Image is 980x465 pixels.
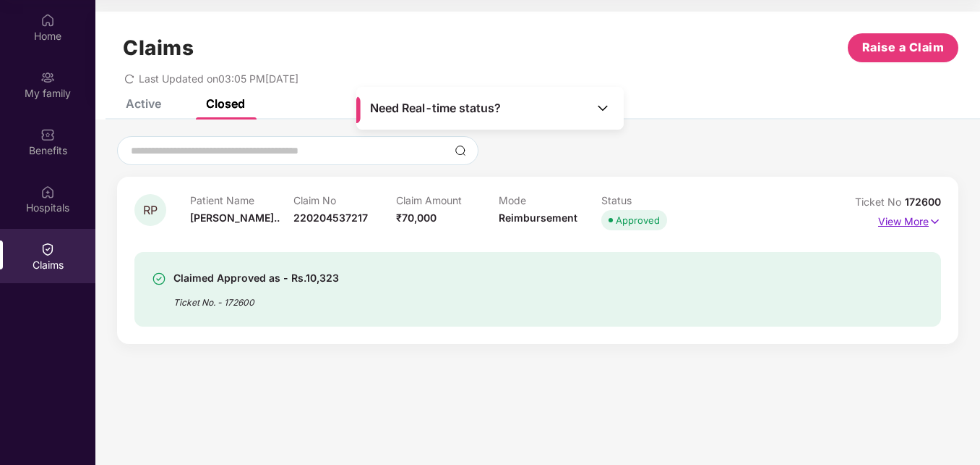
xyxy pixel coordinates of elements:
[293,211,368,224] span: 220204537217
[190,194,293,206] p: Patient Name
[173,287,339,309] div: Ticket No. - 172600
[40,242,55,256] img: svg+xml;base64,PHN2ZyBpZD0iQ2xhaW0iIHhtbG5zPSJodHRwOi8vd3d3LnczLm9yZy8yMDAwL3N2ZyIgd2lkdGg9IjIwIi...
[616,213,660,227] div: Approved
[173,269,339,287] div: Claimed Approved as - Rs.10,323
[190,211,280,224] span: [PERSON_NAME]..
[396,211,437,224] span: ₹70,000
[206,96,245,111] div: Closed
[152,272,166,286] img: svg+xml;base64,PHN2ZyBpZD0iU3VjY2Vzcy0zMngzMiIgeG1sbnM9Imh0dHA6Ly93d3cudzMub3JnLzIwMDAvc3ZnIiB3aW...
[455,145,466,156] img: svg+xml;base64,PHN2ZyBpZD0iU2VhcmNoLTMyeDMyIiB4bWxucz0iaHR0cDovL3d3dy53My5vcmcvMjAwMC9zdmciIHdpZH...
[126,96,161,111] div: Active
[499,194,601,206] p: Mode
[143,204,158,217] span: RP
[499,211,577,224] span: Reimbursement
[40,70,55,85] img: svg+xml;base64,PHN2ZyB3aWR0aD0iMjAiIGhlaWdodD0iMjAiIHZpZXdCb3g9IjAgMCAyMCAyMCIgZmlsbD0ibm9uZSIgeG...
[601,194,704,206] p: Status
[124,72,134,85] span: redo
[40,185,55,199] img: svg+xml;base64,PHN2ZyBpZD0iSG9zcGl0YWxzIiB4bWxucz0iaHR0cDovL3d3dy53My5vcmcvMjAwMC9zdmciIHdpZHRoPS...
[139,72,298,85] span: Last Updated on 03:05 PM[DATE]
[855,196,905,208] span: Ticket No
[396,194,499,206] p: Claim Amount
[905,196,941,208] span: 172600
[123,35,194,60] h1: Claims
[862,38,945,56] span: Raise a Claim
[293,194,396,206] p: Claim No
[596,101,610,115] img: Toggle Icon
[929,214,941,230] img: svg+xml;base64,PHN2ZyB4bWxucz0iaHR0cDovL3d3dy53My5vcmcvMjAwMC9zdmciIHdpZHRoPSIxNyIgaGVpZ2h0PSIxNy...
[40,13,55,28] img: svg+xml;base64,PHN2ZyBpZD0iSG9tZSIgeG1sbnM9Imh0dHA6Ly93d3cudzMub3JnLzIwMDAvc3ZnIiB3aWR0aD0iMjAiIG...
[848,33,958,62] button: Raise a Claim
[40,127,55,142] img: svg+xml;base64,PHN2ZyBpZD0iQmVuZWZpdHMiIHhtbG5zPSJodHRwOi8vd3d3LnczLm9yZy8yMDAwL3N2ZyIgd2lkdGg9Ij...
[878,210,941,230] p: View More
[370,101,501,116] span: Need Real-time status?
